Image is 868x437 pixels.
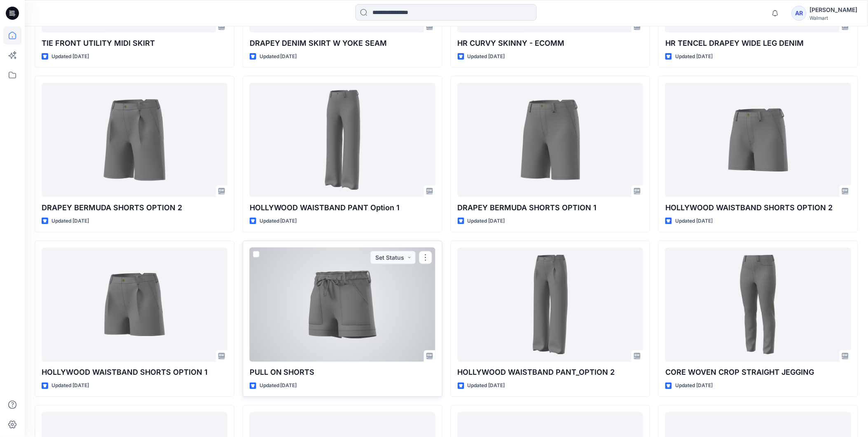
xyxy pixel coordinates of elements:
[51,217,89,226] p: Updated [DATE]
[250,83,435,197] a: HOLLYWOOD WAISTBAND PANT Option 1
[458,38,643,49] p: HR CURVY SKINNY - ECOMM
[675,52,713,61] p: Updated [DATE]
[810,5,858,15] div: [PERSON_NAME]
[458,202,643,214] p: DRAPEY BERMUDA SHORTS OPTION 1
[250,202,435,214] p: HOLLYWOOD WAISTBAND PANT Option 1
[42,248,227,362] a: HOLLYWOOD WAISTBAND SHORTS OPTION 1
[665,38,851,49] p: HR TENCEL DRAPEY WIDE LEG DENIM
[42,83,227,197] a: DRAPEY BERMUDA SHORTS OPTION 2
[468,217,505,226] p: Updated [DATE]
[675,382,713,390] p: Updated [DATE]
[792,6,807,21] div: AR
[665,367,851,378] p: CORE WOVEN CROP STRAIGHT JEGGING
[250,367,435,378] p: PULL ON SHORTS
[468,382,505,390] p: Updated [DATE]
[810,15,858,21] div: Walmart
[260,382,297,390] p: Updated [DATE]
[250,248,435,362] a: PULL ON SHORTS
[51,382,89,390] p: Updated [DATE]
[665,202,851,214] p: HOLLYWOOD WAISTBAND SHORTS OPTION 2
[675,217,713,226] p: Updated [DATE]
[260,217,297,226] p: Updated [DATE]
[42,202,227,214] p: DRAPEY BERMUDA SHORTS OPTION 2
[458,248,643,362] a: HOLLYWOOD WAISTBAND PANT_OPTION 2
[260,52,297,61] p: Updated [DATE]
[665,83,851,197] a: HOLLYWOOD WAISTBAND SHORTS OPTION 2
[468,52,505,61] p: Updated [DATE]
[665,248,851,362] a: CORE WOVEN CROP STRAIGHT JEGGING
[250,38,435,49] p: DRAPEY DENIM SKIRT W YOKE SEAM
[458,83,643,197] a: DRAPEY BERMUDA SHORTS OPTION 1
[51,52,89,61] p: Updated [DATE]
[42,38,227,49] p: TIE FRONT UTILITY MIDI SKIRT
[458,367,643,378] p: HOLLYWOOD WAISTBAND PANT_OPTION 2
[42,367,227,378] p: HOLLYWOOD WAISTBAND SHORTS OPTION 1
